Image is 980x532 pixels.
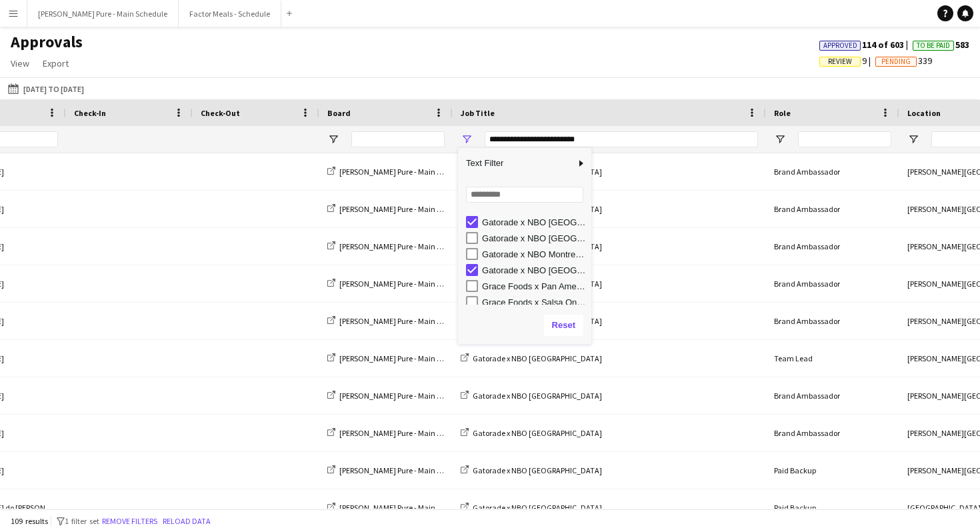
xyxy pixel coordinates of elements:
span: [PERSON_NAME] Pure - Main Schedule [339,241,469,251]
a: [PERSON_NAME] Pure - Main Schedule [327,353,469,363]
span: Gatorade x NBO [GEOGRAPHIC_DATA] [473,428,602,438]
span: Pending [881,57,911,66]
div: Brand Ambassador [766,153,899,190]
span: Gatorade x NBO [GEOGRAPHIC_DATA] [473,391,602,401]
span: 339 [875,55,932,67]
a: Gatorade x NBO [GEOGRAPHIC_DATA] [461,428,602,438]
button: [PERSON_NAME] Pure - Main Schedule [27,1,179,27]
span: [PERSON_NAME] Pure - Main Schedule [339,428,469,438]
button: Open Filter Menu [907,133,919,145]
button: Open Filter Menu [774,133,786,145]
a: [PERSON_NAME] Pure - Main Schedule [327,465,469,475]
input: Role Filter Input [798,131,891,147]
a: Gatorade x NBO [GEOGRAPHIC_DATA] [461,391,602,401]
a: Gatorade x NBO [GEOGRAPHIC_DATA] [461,465,602,475]
div: Paid Backup [766,489,899,526]
span: 1 filter set [65,516,99,526]
a: [PERSON_NAME] Pure - Main Schedule [327,279,469,289]
button: Open Filter Menu [327,133,339,145]
a: Gatorade x NBO [GEOGRAPHIC_DATA] [461,503,602,513]
span: Review [828,57,852,66]
a: [PERSON_NAME] Pure - Main Schedule [327,503,469,513]
div: Column Filter [458,148,591,344]
div: Brand Ambassador [766,191,899,227]
span: Gatorade x NBO [GEOGRAPHIC_DATA] [473,353,602,363]
span: Board [327,108,351,118]
button: Reload data [160,514,213,529]
a: Export [37,55,74,72]
span: [PERSON_NAME] Pure - Main Schedule [339,167,469,177]
span: Check-Out [201,108,240,118]
span: [PERSON_NAME] Pure - Main Schedule [339,279,469,289]
span: Approved [823,41,857,50]
div: Gatorade x NBO [GEOGRAPHIC_DATA] [482,265,587,275]
span: [PERSON_NAME] Pure - Main Schedule [339,465,469,475]
a: [PERSON_NAME] Pure - Main Schedule [327,391,469,401]
a: View [5,55,35,72]
div: Gatorade x NBO Montreal Training [482,249,587,259]
a: [PERSON_NAME] Pure - Main Schedule [327,316,469,326]
a: Gatorade x NBO [GEOGRAPHIC_DATA] [461,353,602,363]
a: [PERSON_NAME] Pure - Main Schedule [327,428,469,438]
span: 9 [819,55,875,67]
span: Job Title [461,108,495,118]
div: Brand Ambassador [766,228,899,265]
a: [PERSON_NAME] Pure - Main Schedule [327,204,469,214]
div: Team Lead [766,340,899,377]
span: View [11,57,29,69]
a: [PERSON_NAME] Pure - Main Schedule [327,167,469,177]
div: Brand Ambassador [766,415,899,451]
span: Location [907,108,941,118]
span: To Be Paid [917,41,950,50]
span: Role [774,108,791,118]
span: [PERSON_NAME] Pure - Main Schedule [339,391,469,401]
span: [PERSON_NAME] Pure - Main Schedule [339,503,469,513]
span: [PERSON_NAME] Pure - Main Schedule [339,316,469,326]
div: Brand Ambassador [766,303,899,339]
span: 583 [913,39,969,51]
button: Reset [544,315,583,336]
button: Open Filter Menu [461,133,473,145]
div: Paid Backup [766,452,899,489]
button: Remove filters [99,514,160,529]
span: Gatorade x NBO [GEOGRAPHIC_DATA] [473,503,602,513]
input: Search filter values [466,187,583,203]
span: Check-In [74,108,106,118]
span: 114 of 603 [819,39,913,51]
button: [DATE] to [DATE] [5,81,87,97]
div: Grace Foods x Salsa On St Clair In-Person Training [482,297,587,307]
span: Export [43,57,69,69]
div: Gatorade x NBO [GEOGRAPHIC_DATA] In-person Training [482,233,587,243]
div: Gatorade x NBO [GEOGRAPHIC_DATA] [482,217,587,227]
a: [PERSON_NAME] Pure - Main Schedule [327,241,469,251]
input: Board Filter Input [351,131,445,147]
span: [PERSON_NAME] Pure - Main Schedule [339,353,469,363]
span: Gatorade x NBO [GEOGRAPHIC_DATA] [473,465,602,475]
span: [PERSON_NAME] Pure - Main Schedule [339,204,469,214]
button: Factor Meals - Schedule [179,1,281,27]
span: Text Filter [458,152,575,175]
div: Brand Ambassador [766,377,899,414]
div: Brand Ambassador [766,265,899,302]
div: Grace Foods x Pan American [482,281,587,291]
